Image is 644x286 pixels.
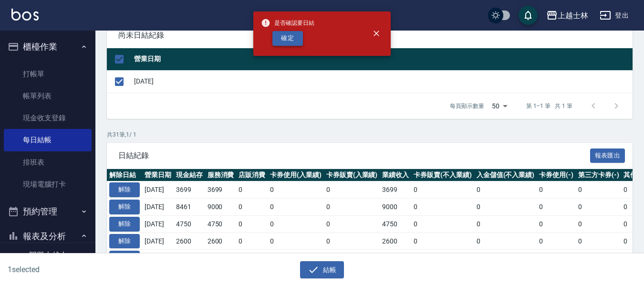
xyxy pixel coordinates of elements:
td: [DATE] [142,250,174,267]
p: 第 1–1 筆 共 1 筆 [526,102,572,110]
th: 營業日期 [132,48,633,71]
a: 現金收支登錄 [4,107,92,129]
td: 0 [236,199,268,216]
td: 8461 [174,199,205,216]
td: 0 [537,215,576,233]
td: 0 [576,199,622,216]
td: 4750 [205,215,237,233]
td: 0 [324,233,380,250]
h6: 1 selected [8,264,159,275]
td: 9000 [205,199,237,216]
td: 0 [474,199,537,216]
td: 0 [576,181,622,199]
div: 上越士林 [558,10,588,21]
td: 0 [268,233,324,250]
td: 4750 [380,215,411,233]
td: [DATE] [142,181,174,199]
td: 0 [411,199,474,216]
td: 3699 [380,181,411,199]
td: 0 [324,250,380,267]
div: 50 [488,93,511,119]
td: 2600 [174,233,205,250]
td: 9000 [380,199,411,216]
td: 2600 [380,233,411,250]
button: 解除 [109,200,140,214]
th: 解除日結 [107,169,142,181]
p: 每頁顯示數量 [450,102,484,110]
td: 0 [474,215,537,233]
button: 解除 [109,182,140,197]
td: 0 [324,181,380,199]
td: 0 [537,250,576,267]
td: 0 [324,215,380,233]
button: 上越士林 [542,6,592,25]
a: 帳單列表 [4,85,92,107]
span: 是否確認要日結 [261,18,314,28]
button: 解除 [109,251,140,265]
button: close [366,23,387,44]
th: 卡券販賣(不入業績) [411,169,474,181]
td: [DATE] [142,199,174,216]
td: 0 [576,215,622,233]
td: 0 [411,215,474,233]
td: 0 [236,233,268,250]
span: 日結紀錄 [118,151,590,160]
td: 0 [537,199,576,216]
td: 0 [411,233,474,250]
span: 尚未日結紀錄 [118,31,621,40]
th: 第三方卡券(-) [576,169,622,181]
button: 解除 [109,234,140,249]
td: 17800 [380,250,411,267]
button: 報表及分析 [4,224,92,249]
td: 3699 [205,181,237,199]
th: 入金儲值(不入業績) [474,169,537,181]
button: 櫃檯作業 [4,34,92,59]
td: 0 [537,233,576,250]
img: Logo [11,9,39,21]
p: 共 31 筆, 1 / 1 [107,130,633,139]
td: 2600 [205,233,237,250]
td: 0 [474,233,537,250]
th: 卡券使用(入業績) [268,169,324,181]
a: 每日結帳 [4,129,92,151]
td: 0 [268,250,324,267]
td: 0 [236,215,268,233]
a: 報表匯出 [590,150,625,159]
td: -4600 [576,250,622,267]
td: 0 [576,233,622,250]
th: 店販消費 [236,169,268,181]
td: 0 [474,250,537,267]
td: 4750 [174,215,205,233]
td: [DATE] [142,233,174,250]
h5: 開單上越士[PERSON_NAME] [29,251,78,270]
td: 0 [537,181,576,199]
button: 確定 [272,31,303,46]
td: 0 [268,199,324,216]
td: 0 [411,181,474,199]
td: 0 [474,181,537,199]
td: [DATE] [132,70,633,93]
button: 預約管理 [4,199,92,224]
td: 0 [268,181,324,199]
a: 打帳單 [4,63,92,85]
td: 0 [236,181,268,199]
button: 結帳 [300,261,344,279]
button: 報表匯出 [590,148,625,163]
td: [DATE] [142,215,174,233]
th: 業績收入 [380,169,411,181]
td: 0 [324,199,380,216]
th: 卡券使用(-) [537,169,576,181]
button: save [519,6,538,25]
th: 營業日期 [142,169,174,181]
td: 3699 [174,181,205,199]
th: 服務消費 [205,169,237,181]
td: 17800 [205,250,237,267]
td: 0 [236,250,268,267]
th: 現金結存 [174,169,205,181]
td: 0 [411,250,474,267]
button: 解除 [109,217,140,232]
th: 卡券販賣(入業績) [324,169,380,181]
a: 排班表 [4,151,92,173]
td: 0 [268,215,324,233]
td: 13200 [174,250,205,267]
